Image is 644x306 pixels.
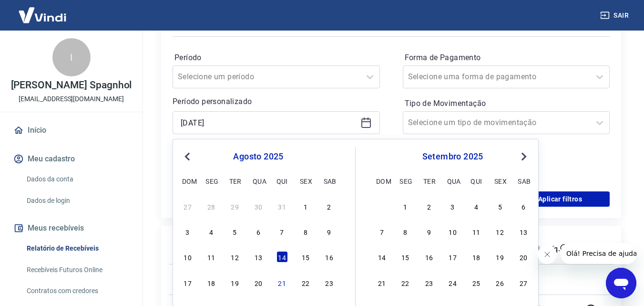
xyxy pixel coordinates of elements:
div: Choose domingo, 14 de setembro de 2025 [376,251,388,263]
div: ter [423,175,435,187]
div: Choose terça-feira, 12 de agosto de 2025 [229,251,241,263]
div: Choose segunda-feira, 28 de julho de 2025 [205,200,217,212]
div: Choose segunda-feira, 8 de setembro de 2025 [399,226,411,237]
iframe: Fechar mensagem [538,245,557,264]
div: Choose quinta-feira, 21 de agosto de 2025 [276,277,288,288]
div: Choose domingo, 17 de agosto de 2025 [182,277,194,288]
div: Choose sábado, 9 de agosto de 2025 [324,226,335,237]
div: Choose domingo, 31 de agosto de 2025 [376,200,388,212]
div: seg [399,175,411,187]
label: Forma de Pagamento [405,52,608,63]
div: dom [376,175,388,187]
div: Choose sexta-feira, 5 de setembro de 2025 [494,200,506,212]
span: Olá! Precisa de ajuda? [6,7,80,14]
div: Choose terça-feira, 5 de agosto de 2025 [229,226,241,237]
div: qua [447,175,459,187]
div: Choose sábado, 6 de setembro de 2025 [518,200,529,212]
div: Choose segunda-feira, 18 de agosto de 2025 [205,277,217,288]
div: Choose sexta-feira, 8 de agosto de 2025 [300,226,311,237]
div: Choose sábado, 16 de agosto de 2025 [324,251,335,263]
div: Choose quarta-feira, 24 de setembro de 2025 [447,277,459,288]
div: Choose terça-feira, 9 de setembro de 2025 [423,226,435,237]
div: Choose terça-feira, 23 de setembro de 2025 [423,277,435,288]
div: Choose sábado, 13 de setembro de 2025 [518,226,529,237]
div: Choose quarta-feira, 6 de agosto de 2025 [253,226,264,237]
input: Data inicial [181,116,357,130]
div: Choose segunda-feira, 11 de agosto de 2025 [205,251,217,263]
div: qui [470,175,482,187]
div: qui [276,175,288,187]
div: sab [324,175,335,187]
img: Vindi [11,0,73,30]
p: [PERSON_NAME] Spagnhol [11,80,132,90]
div: qua [253,175,264,187]
p: [EMAIL_ADDRESS][DOMAIN_NAME] [19,94,124,104]
div: Choose quarta-feira, 10 de setembro de 2025 [447,226,459,237]
div: sex [494,175,506,187]
div: Choose terça-feira, 2 de setembro de 2025 [423,200,435,212]
div: Choose sexta-feira, 1 de agosto de 2025 [300,200,311,212]
div: Choose quinta-feira, 11 de setembro de 2025 [470,226,482,237]
div: ter [229,175,241,187]
div: Choose sábado, 27 de setembro de 2025 [518,277,529,288]
iframe: Botão para abrir a janela de mensagens [606,268,636,298]
div: dom [182,175,194,187]
div: Choose quinta-feira, 25 de setembro de 2025 [470,277,482,288]
div: Choose sábado, 23 de agosto de 2025 [324,277,335,288]
div: Choose quarta-feira, 3 de setembro de 2025 [447,200,459,212]
div: Choose segunda-feira, 15 de setembro de 2025 [399,251,411,263]
div: Choose sábado, 20 de setembro de 2025 [518,251,529,263]
div: Choose domingo, 27 de julho de 2025 [182,200,194,212]
div: Choose domingo, 10 de agosto de 2025 [182,251,194,263]
a: Dados da conta [23,169,131,189]
a: Recebíveis Futuros Online [23,260,131,280]
div: Choose domingo, 21 de setembro de 2025 [376,277,388,288]
div: Choose sexta-feira, 19 de setembro de 2025 [494,251,506,263]
label: Período [174,52,378,63]
button: Next Month [518,151,530,162]
button: Sair [598,7,633,24]
div: Choose quarta-feira, 30 de julho de 2025 [253,200,264,212]
div: Choose sexta-feira, 22 de agosto de 2025 [300,277,311,288]
label: Tipo de Movimentação [405,98,608,109]
div: Choose terça-feira, 16 de setembro de 2025 [423,251,435,263]
iframe: Mensagem da empresa [561,243,636,264]
a: Início [11,120,131,141]
div: Choose terça-feira, 19 de agosto de 2025 [229,277,241,288]
div: Choose quarta-feira, 20 de agosto de 2025 [253,277,264,288]
div: Choose quinta-feira, 31 de julho de 2025 [276,200,288,212]
button: Aplicar filtros [511,191,610,207]
a: Contratos com credores [23,281,131,301]
p: Período personalizado [173,96,380,107]
div: Choose quinta-feira, 18 de setembro de 2025 [470,251,482,263]
div: Choose domingo, 3 de agosto de 2025 [182,226,194,237]
div: Choose quinta-feira, 4 de setembro de 2025 [470,200,482,212]
button: Meus recebíveis [11,218,131,239]
a: Relatório de Recebíveis [23,239,131,258]
div: Choose sexta-feira, 12 de setembro de 2025 [494,226,506,237]
button: Previous Month [182,151,193,162]
div: Choose quinta-feira, 14 de agosto de 2025 [276,251,288,263]
button: Meu cadastro [11,148,131,169]
div: sab [518,175,529,187]
div: Choose domingo, 7 de setembro de 2025 [376,226,388,237]
div: Choose terça-feira, 29 de julho de 2025 [229,200,241,212]
div: Choose segunda-feira, 1 de setembro de 2025 [399,200,411,212]
div: Choose segunda-feira, 22 de setembro de 2025 [399,277,411,288]
div: sex [300,175,311,187]
div: Choose segunda-feira, 4 de agosto de 2025 [205,226,217,237]
div: Choose sexta-feira, 15 de agosto de 2025 [300,251,311,263]
div: I [52,38,91,76]
div: Choose sexta-feira, 26 de setembro de 2025 [494,277,506,288]
div: seg [205,175,217,187]
div: Choose quarta-feira, 17 de setembro de 2025 [447,251,459,263]
div: Choose quarta-feira, 13 de agosto de 2025 [253,251,264,263]
div: Choose sábado, 2 de agosto de 2025 [324,200,335,212]
div: Choose quinta-feira, 7 de agosto de 2025 [276,226,288,237]
div: agosto 2025 [181,151,336,162]
div: setembro 2025 [375,151,531,162]
a: Dados de login [23,191,131,211]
